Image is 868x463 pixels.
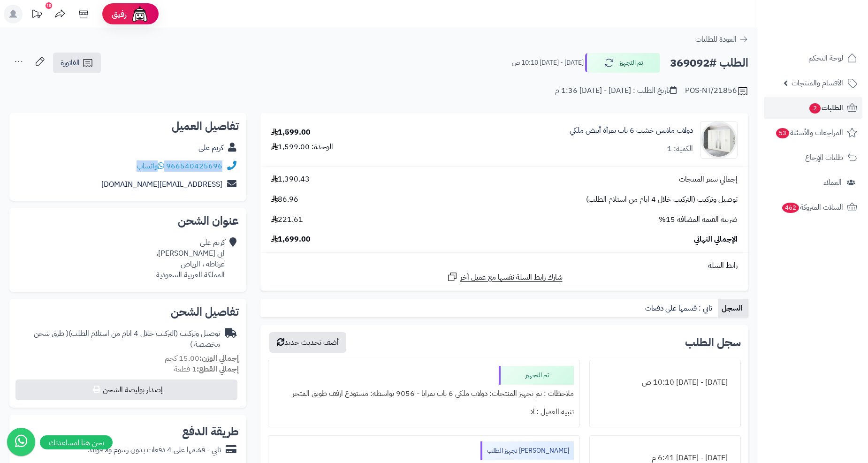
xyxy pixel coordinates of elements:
div: كريم على ابى [PERSON_NAME]، غرناطه ، الرياض المملكة العربية السعودية [156,237,225,280]
img: ai-face.png [130,5,149,23]
a: السجل [718,299,748,318]
a: لوحة التحكم [764,47,862,69]
div: الوحدة: 1,599.00 [271,142,333,152]
span: العودة للطلبات [695,34,737,45]
div: تم التجهيز [499,366,574,385]
a: كريم على [198,142,223,153]
h3: سجل الطلب [685,337,741,348]
span: إجمالي سعر المنتجات [679,174,738,185]
h2: طريقة الدفع [182,426,239,437]
a: الطلبات2 [764,97,862,119]
small: 1 قطعة [174,364,239,375]
strong: إجمالي القطع: [197,364,239,375]
span: 86.96 [271,194,298,205]
h2: عنوان الشحن [17,215,239,227]
div: تاريخ الطلب : [DATE] - [DATE] 1:36 م [555,85,677,96]
a: دولاب ملابس خشب 6 باب بمرآة أبيض ملكي [570,125,693,136]
h2: تفاصيل الشحن [17,306,239,318]
span: الفاتورة [61,57,80,68]
span: 2 [809,103,821,114]
span: الطلبات [808,101,843,114]
h2: الطلب #369092 [670,53,748,73]
a: تحديثات المنصة [25,5,48,26]
a: شارك رابط السلة نفسها مع عميل آخر [447,271,563,283]
a: 966540425696 [166,160,222,172]
a: طلبات الإرجاع [764,146,862,169]
span: لوحة التحكم [808,52,843,65]
span: العملاء [823,176,842,189]
img: 1733065410-1-90x90.jpg [700,121,737,159]
a: العودة للطلبات [695,34,748,45]
small: [DATE] - [DATE] 10:10 ص [512,58,584,68]
div: 10 [46,2,52,9]
span: ( طرق شحن مخصصة ) [34,328,220,350]
div: الكمية: 1 [667,144,693,154]
a: المراجعات والأسئلة53 [764,121,862,144]
span: 1,699.00 [271,234,311,245]
a: العملاء [764,171,862,194]
div: POS-NT/21856 [685,85,748,97]
span: 53 [776,128,790,139]
div: رابط السلة [264,260,745,271]
img: logo-2.png [804,7,859,27]
strong: إجمالي الوزن: [199,353,239,364]
span: ضريبة القيمة المضافة 15% [659,214,738,225]
div: 1,599.00 [271,127,311,138]
span: رفيق [112,8,127,20]
span: الأقسام والمنتجات [792,76,843,90]
div: توصيل وتركيب (التركيب خلال 4 ايام من استلام الطلب) [17,328,220,350]
a: السلات المتروكة462 [764,196,862,219]
span: شارك رابط السلة نفسها مع عميل آخر [460,272,563,283]
button: أضف تحديث جديد [269,332,346,353]
a: [EMAIL_ADDRESS][DOMAIN_NAME] [101,179,222,190]
div: تابي - قسّمها على 4 دفعات بدون رسوم ولا فوائد [88,445,221,455]
span: الإجمالي النهائي [694,234,738,245]
span: طلبات الإرجاع [805,151,843,164]
a: تابي : قسمها على دفعات [641,299,718,318]
span: السلات المتروكة [781,201,843,214]
button: تم التجهيز [585,53,660,73]
div: تنبيه العميل : لا [274,403,574,421]
span: المراجعات والأسئلة [775,126,843,139]
h2: تفاصيل العميل [17,121,239,132]
div: [DATE] - [DATE] 10:10 ص [595,373,735,392]
div: ملاحظات : تم تجهيز المنتجات: دولاب ملكي 6 باب بمرايا - 9056 بواسطة: مستودع ارفف طويق المتجر [274,385,574,403]
div: [PERSON_NAME] تجهيز الطلب [480,441,574,460]
span: 462 [781,202,799,213]
button: إصدار بوليصة الشحن [15,380,237,400]
span: 221.61 [271,214,303,225]
small: 15.00 كجم [165,353,239,364]
span: 1,390.43 [271,174,310,185]
a: الفاتورة [53,53,101,73]
span: توصيل وتركيب (التركيب خلال 4 ايام من استلام الطلب) [586,194,738,205]
a: واتساب [137,160,164,172]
